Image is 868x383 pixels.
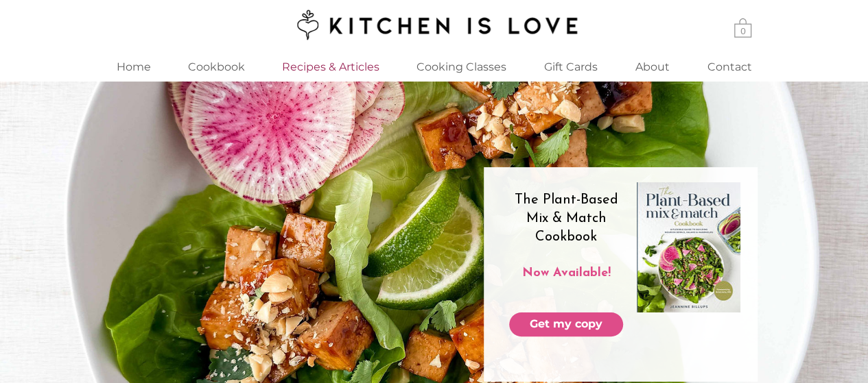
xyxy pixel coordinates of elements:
[509,312,623,336] a: Get my copy
[98,52,771,82] nav: Site
[288,8,580,42] img: Kitchen is Love logo
[537,52,605,82] p: Gift Cards
[629,52,677,82] p: About
[740,26,745,36] text: 0
[617,52,689,82] a: About
[170,52,263,82] a: Cookbook
[525,52,617,82] a: Gift Cards
[275,52,386,82] p: Recipes & Articles
[522,267,611,280] span: Now Available!
[98,52,170,82] a: Home
[515,193,618,244] span: The Plant-Based Mix & Match Cookbook
[530,317,602,332] span: Get my copy
[181,52,252,82] p: Cookbook
[734,17,751,38] a: Cart with 0 items
[689,52,771,82] a: Contact
[399,52,525,82] div: Cooking Classes
[701,52,759,82] p: Contact
[263,52,399,82] a: Recipes & Articles
[410,52,513,82] p: Cooking Classes
[110,52,158,82] p: Home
